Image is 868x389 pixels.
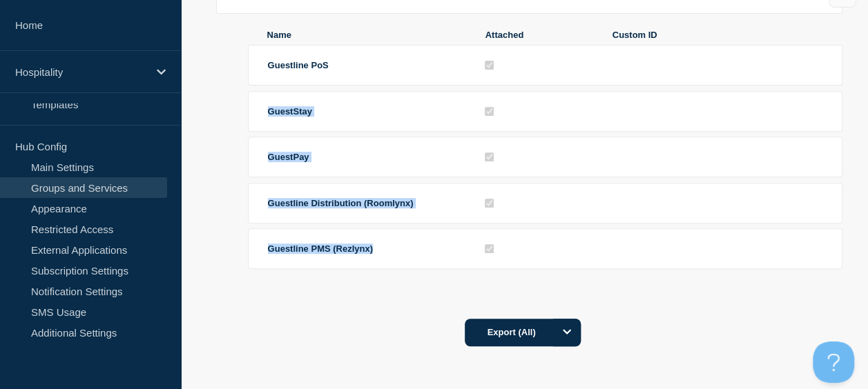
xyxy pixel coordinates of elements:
iframe: Help Scout Beacon - Open [813,341,854,383]
button: Export (All) [465,319,581,346]
p: Hospitality [15,66,148,78]
span: Name [267,30,469,40]
span: Attached [485,30,596,40]
span: Guestline PMS (Rezlynx) [268,243,373,254]
span: Guestline Distribution (Roomlynx) [268,198,414,208]
span: GuestStay [268,106,312,117]
span: Guestline PoS [268,60,329,70]
span: GuestPay [268,152,309,162]
span: Custom ID [613,30,823,40]
button: Options [553,319,581,346]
